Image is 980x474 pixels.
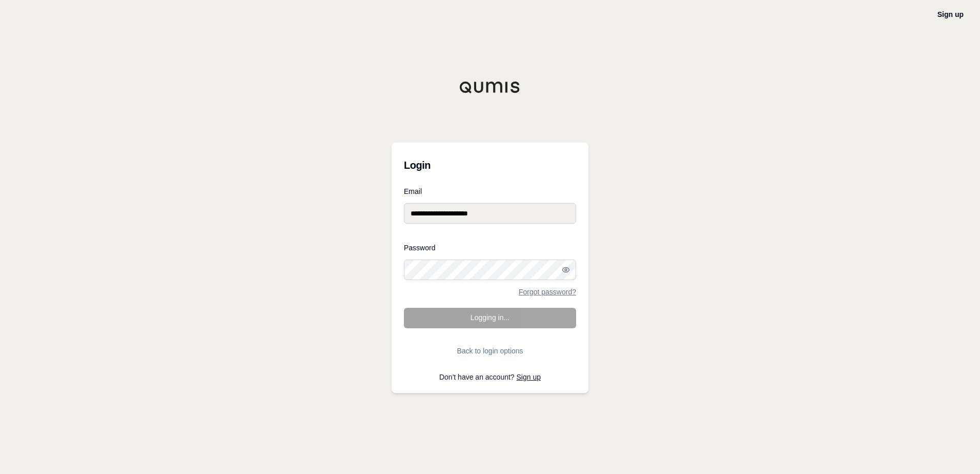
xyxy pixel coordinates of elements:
a: Forgot password? [519,288,576,295]
a: Sign up [517,373,541,381]
a: Sign up [937,10,964,18]
label: Email [404,188,576,195]
label: Password [404,244,576,251]
button: Back to login options [404,341,576,361]
img: Qumis [459,81,521,93]
p: Don't have an account? [404,373,576,381]
h3: Login [404,155,576,175]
